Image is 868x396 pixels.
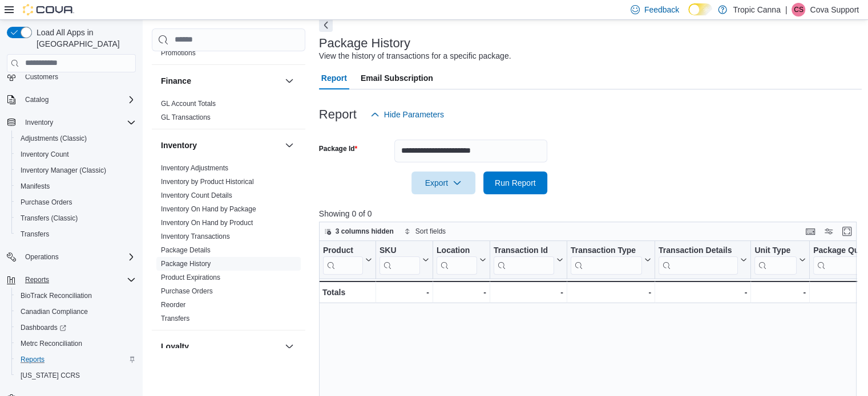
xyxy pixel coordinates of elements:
button: 3 columns hidden [320,224,398,238]
div: Transaction Type [571,245,642,256]
div: Totals [322,285,372,299]
button: Operations [2,249,140,265]
a: Inventory Count Details [161,191,232,199]
a: Package History [161,260,211,268]
a: Inventory by Product Historical [161,178,254,186]
span: Adjustments (Classic) [16,132,136,145]
span: Reports [25,275,49,284]
a: Transfers [161,315,189,322]
div: Unit Type [754,245,797,274]
button: Catalog [2,92,140,108]
a: Dashboards [11,320,140,336]
p: | [785,3,788,17]
a: Dashboards [16,321,71,334]
span: Dashboards [16,321,136,334]
div: Product [323,245,363,274]
button: Inventory Count [11,146,140,162]
button: Inventory [2,115,140,130]
div: - [571,285,651,299]
div: SKU [380,245,420,256]
a: Purchase Orders [161,287,213,295]
button: Location [437,245,486,274]
a: Customers [21,70,63,84]
span: Washington CCRS [16,369,136,382]
span: Manifests [16,179,136,193]
div: - [494,285,563,299]
div: Unit Type [754,245,797,256]
span: Dashboards [21,323,66,332]
button: Canadian Compliance [11,304,140,320]
button: Enter fullscreen [840,224,854,238]
div: Transaction Details [659,245,738,256]
h3: Package History [319,36,410,50]
button: Reports [21,273,54,287]
span: Inventory [21,116,136,129]
span: Purchase Orders [161,287,213,296]
span: Hide Parameters [384,109,444,120]
span: [US_STATE] CCRS [21,371,80,380]
p: Tropic Canna [733,3,781,17]
button: SKU [380,245,429,274]
a: GL Account Totals [161,100,216,108]
a: Product Expirations [161,273,220,281]
div: View the history of transactions for a specific package. [319,50,511,62]
span: Manifests [21,182,50,191]
button: Transaction Details [659,245,747,274]
a: Adjustments (Classic) [16,132,91,145]
a: Transfers [16,227,54,241]
span: Feedback [644,4,679,15]
div: Finance [152,97,305,129]
span: GL Account Totals [161,99,216,108]
span: Sort fields [415,227,446,236]
span: Inventory On Hand by Product [161,218,253,227]
button: Purchase Orders [11,194,140,210]
span: Catalog [25,95,49,104]
button: Customers [2,68,140,85]
span: Package Details [161,246,211,255]
span: CS [794,3,804,17]
div: Inventory [152,161,305,330]
button: Inventory [161,140,280,151]
button: Unit Type [754,245,806,274]
h3: Report [319,108,357,121]
span: Inventory Count [16,148,136,161]
span: Purchase Orders [16,195,136,209]
a: Metrc Reconciliation [16,337,87,350]
button: BioTrack Reconciliation [11,288,140,304]
span: Adjustments (Classic) [21,134,87,143]
button: Transfers (Classic) [11,210,140,226]
div: Transaction Details [659,245,738,274]
span: Package History [161,259,211,268]
span: Report [321,67,347,89]
button: Loyalty [282,340,296,353]
button: Sort fields [399,224,450,238]
a: Inventory Count [16,148,74,161]
button: Transaction Type [571,245,651,274]
span: Metrc Reconciliation [16,337,136,350]
a: Inventory Adjustments [161,164,228,172]
button: Hide Parameters [366,103,449,126]
div: - [437,285,486,299]
span: BioTrack Reconciliation [16,289,136,303]
span: Inventory Count [21,150,69,159]
a: Canadian Compliance [16,305,92,319]
a: Package Details [161,246,211,254]
span: Email Subscription [361,67,433,89]
button: Next [319,18,333,32]
span: Reports [16,353,136,366]
div: Product [323,245,363,256]
button: Manifests [11,178,140,194]
button: Finance [282,74,296,88]
button: Catalog [21,93,53,107]
button: Loyalty [161,341,280,352]
button: Inventory [21,116,58,129]
span: Reports [21,355,45,364]
div: Location [437,245,477,274]
a: Manifests [16,179,54,193]
a: Reorder [161,301,185,309]
a: GL Transactions [161,113,211,121]
button: Inventory [282,138,296,152]
a: Transfers (Classic) [16,211,82,225]
span: GL Transactions [161,113,211,122]
span: Inventory Adjustments [161,164,228,173]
